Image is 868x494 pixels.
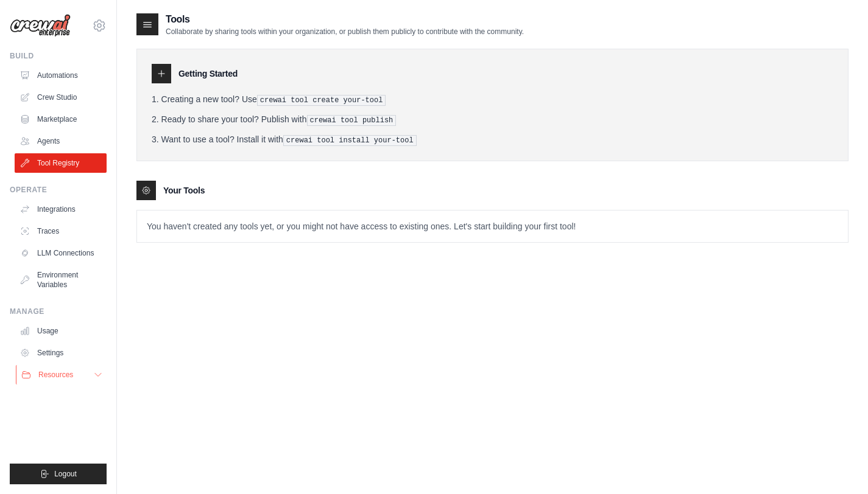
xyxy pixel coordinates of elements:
pre: crewai tool create your-tool [257,95,386,106]
a: Environment Variables [15,265,107,294]
div: Operate [10,185,107,195]
a: Marketplace [15,110,107,129]
h2: Tools [166,12,524,27]
a: Traces [15,221,107,241]
h3: Getting Started [178,68,238,80]
li: Ready to share your tool? Publish with [152,113,833,126]
div: Manage [10,307,107,316]
a: Agents [15,131,107,151]
pre: crewai tool publish [307,115,397,126]
p: Collaborate by sharing tools within your organization, or publish them publicly to contribute wit... [166,27,524,37]
a: LLM Connections [15,243,107,263]
a: Tool Registry [15,153,107,173]
p: You haven't created any tools yet, or you might not have access to existing ones. Let's start bui... [137,210,848,242]
img: Logo [10,14,71,37]
h3: Your Tools [163,184,205,197]
span: Logout [54,469,77,479]
a: Usage [15,321,107,341]
a: Settings [15,343,107,363]
li: Creating a new tool? Use [152,93,833,106]
span: Resources [38,370,73,380]
a: Integrations [15,200,107,219]
a: Automations [15,66,107,85]
button: Logout [10,464,107,484]
div: Build [10,51,107,61]
li: Want to use a tool? Install it with [152,133,833,146]
a: Crew Studio [15,88,107,107]
pre: crewai tool install your-tool [283,135,417,146]
button: Resources [16,365,108,384]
